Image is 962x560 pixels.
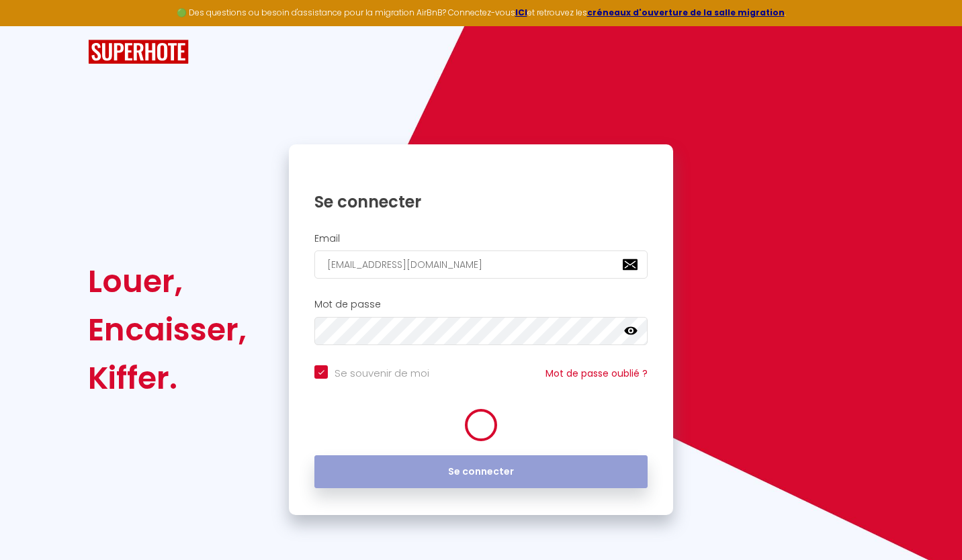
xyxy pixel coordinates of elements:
img: SuperHote logo [88,40,189,64]
a: ICI [515,7,527,18]
div: Louer, [88,257,247,306]
div: Kiffer. [88,354,247,402]
button: Ouvrir le widget de chat LiveChat [11,5,51,46]
h2: Email [314,233,648,244]
div: Encaisser, [88,306,247,354]
button: Se connecter [314,455,648,489]
a: Mot de passe oublié ? [545,367,648,380]
a: créneaux d'ouverture de la salle migration [587,7,785,18]
h2: Mot de passe [314,299,648,310]
input: Ton Email [314,250,648,279]
h1: Se connecter [314,191,648,212]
